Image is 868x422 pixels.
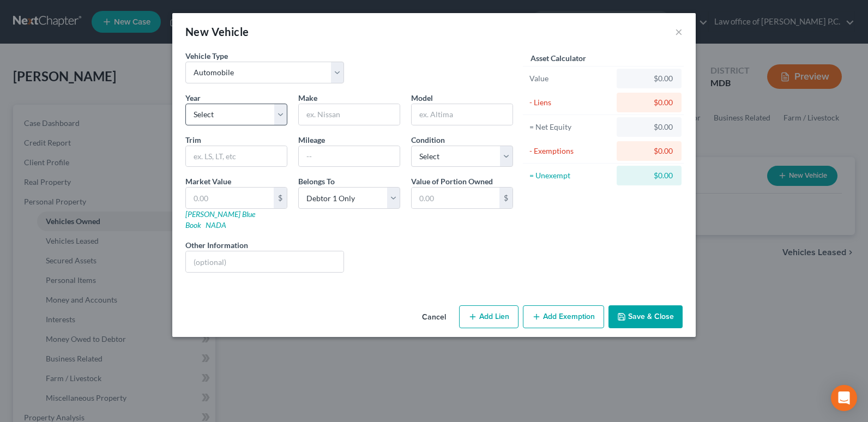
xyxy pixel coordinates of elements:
[499,188,513,208] div: $
[529,73,612,84] div: Value
[185,92,201,104] label: Year
[413,306,455,328] button: Cancel
[625,146,673,156] div: $0.00
[625,122,673,132] div: $0.00
[185,134,201,146] label: Trim
[274,188,287,208] div: $
[675,25,683,38] button: ×
[298,93,317,103] span: Make
[186,251,343,272] input: (optional)
[298,134,325,146] label: Mileage
[529,122,612,132] div: = Net Equity
[625,97,673,108] div: $0.00
[185,24,249,39] div: New Vehicle
[186,146,287,167] input: ex. LS, LT, etc
[411,134,445,146] label: Condition
[412,188,499,208] input: 0.00
[185,176,231,187] label: Market Value
[625,170,673,181] div: $0.00
[459,305,519,328] button: Add Lien
[529,146,612,156] div: - Exemptions
[608,305,683,328] button: Save & Close
[529,97,612,108] div: - Liens
[186,188,274,208] input: 0.00
[185,239,248,251] label: Other Information
[529,170,612,181] div: = Unexempt
[411,176,493,187] label: Value of Portion Owned
[299,104,400,125] input: ex. Nissan
[185,50,228,62] label: Vehicle Type
[185,209,255,230] a: [PERSON_NAME] Blue Book
[412,104,513,125] input: ex. Altima
[531,52,586,64] label: Asset Calculator
[299,146,400,167] input: --
[411,92,433,104] label: Model
[206,220,226,230] a: NADA
[831,385,857,411] div: Open Intercom Messenger
[298,177,335,186] span: Belongs To
[523,305,604,328] button: Add Exemption
[625,73,673,84] div: $0.00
